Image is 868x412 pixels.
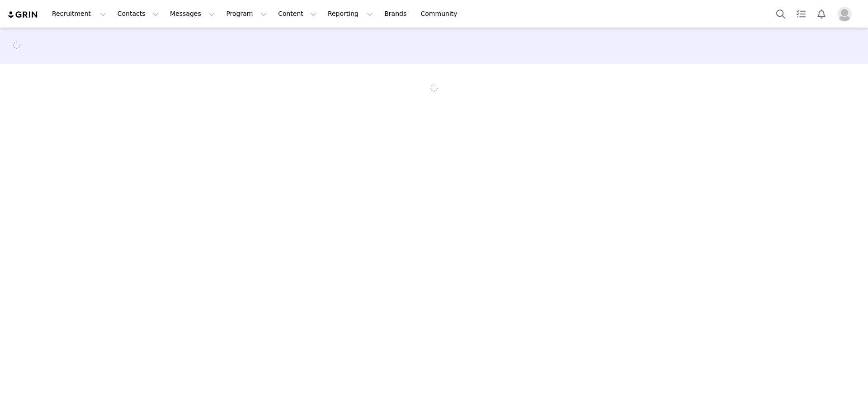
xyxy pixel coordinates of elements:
[811,4,831,24] button: Notifications
[273,4,322,24] button: Content
[221,4,272,24] button: Program
[165,4,220,24] button: Messages
[322,4,378,24] button: Reporting
[379,4,415,24] a: Brands
[832,7,861,21] button: Profile
[7,10,39,19] img: grin logo
[47,4,112,24] button: Recruitment
[791,4,811,24] a: Tasks
[112,4,164,24] button: Contacts
[837,7,852,21] img: placeholder-profile.jpg
[771,4,791,24] button: Search
[415,4,467,24] a: Community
